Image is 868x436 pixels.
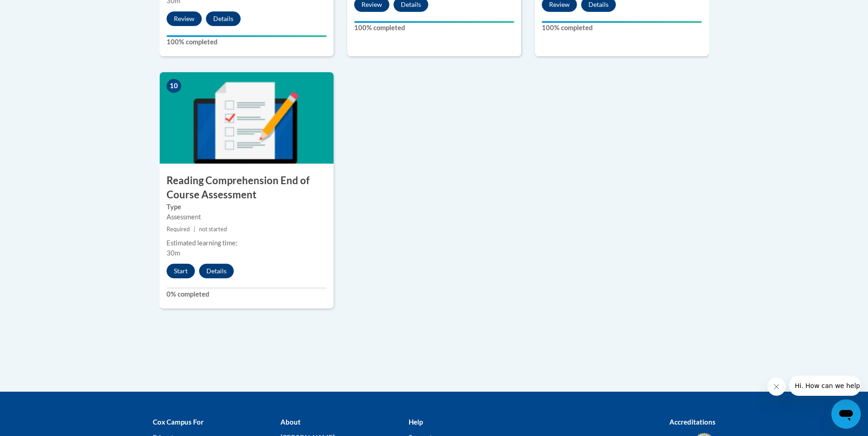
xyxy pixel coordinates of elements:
div: Your progress [354,21,514,23]
button: Details [199,264,234,278]
span: not started [199,226,227,233]
span: Hi. How can we help? [5,6,74,14]
b: Help [409,418,423,426]
label: 100% completed [167,37,327,47]
iframe: Button to launch messaging window [831,399,861,429]
label: 0% completed [167,289,327,299]
img: Course Image [160,72,334,164]
iframe: Message from company [789,376,861,396]
b: Cox Campus For [153,418,204,426]
div: Your progress [542,21,702,23]
b: About [280,418,301,426]
button: Start [167,264,195,278]
button: Review [167,11,202,26]
div: Assessment [167,212,327,222]
b: Accreditations [669,418,716,426]
label: Type [167,202,327,212]
iframe: Close message [767,378,786,396]
label: 100% completed [542,23,702,33]
span: 30m [167,249,180,257]
button: Details [206,11,241,26]
span: Required [167,226,190,233]
span: | [194,226,195,233]
h3: Reading Comprehension End of Course Assessment [160,174,334,202]
span: 10 [167,79,181,93]
div: Your progress [167,35,327,37]
div: Estimated learning time: [167,238,327,248]
label: 100% completed [354,23,514,33]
